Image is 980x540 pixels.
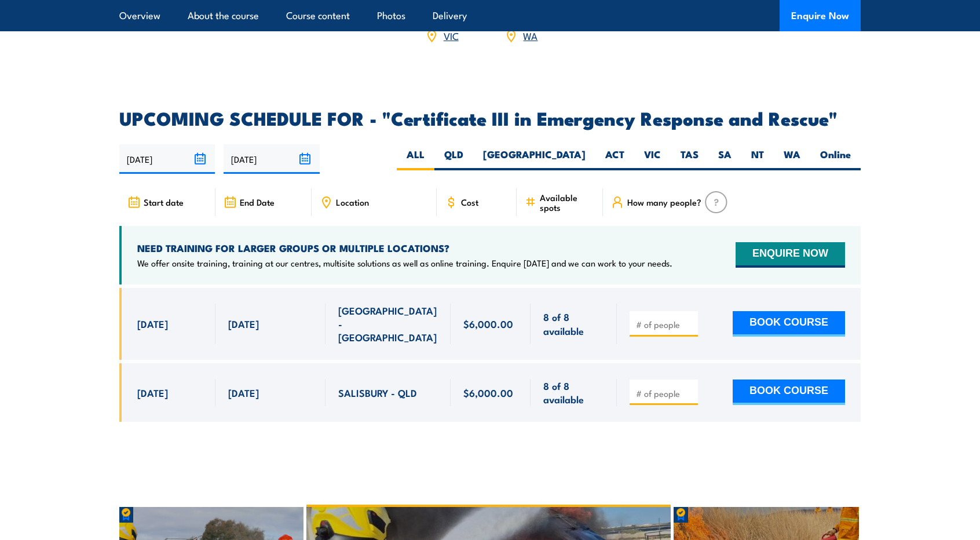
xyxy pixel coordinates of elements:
h4: NEED TRAINING FOR LARGER GROUPS OR MULTIPLE LOCATIONS? [137,242,672,254]
label: ACT [595,148,634,170]
span: 8 of 8 available [543,379,604,406]
span: 8 of 8 available [543,310,604,337]
span: [DATE] [228,317,259,330]
label: Online [810,148,861,170]
label: [GEOGRAPHIC_DATA] [473,148,595,170]
span: [GEOGRAPHIC_DATA] - [GEOGRAPHIC_DATA] [338,304,438,344]
span: Start date [144,197,184,207]
span: [DATE] [137,317,168,330]
span: Cost [461,197,478,207]
input: From date [119,144,215,174]
a: WA [523,28,537,42]
button: ENQUIRE NOW [736,242,845,268]
h2: UPCOMING SCHEDULE FOR - "Certificate III in Emergency Response and Rescue" [119,110,861,126]
label: VIC [634,148,671,170]
span: $6,000.00 [463,386,513,399]
span: $6,000.00 [463,317,513,330]
span: End Date [240,197,275,207]
button: BOOK COURSE [733,311,845,337]
span: SALISBURY - QLD [338,386,417,399]
span: [DATE] [137,386,168,399]
label: NT [741,148,774,170]
span: [DATE] [228,386,259,399]
label: ALL [397,148,434,170]
span: Location [336,197,369,207]
input: # of people [636,388,694,399]
label: WA [774,148,810,170]
span: Available spots [540,192,595,212]
input: To date [224,144,319,174]
p: We offer onsite training, training at our centres, multisite solutions as well as online training... [137,257,672,269]
label: QLD [434,148,473,170]
a: VIC [444,28,459,42]
label: TAS [671,148,708,170]
label: SA [708,148,741,170]
button: BOOK COURSE [733,380,845,405]
input: # of people [636,319,694,330]
span: How many people? [627,197,701,207]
